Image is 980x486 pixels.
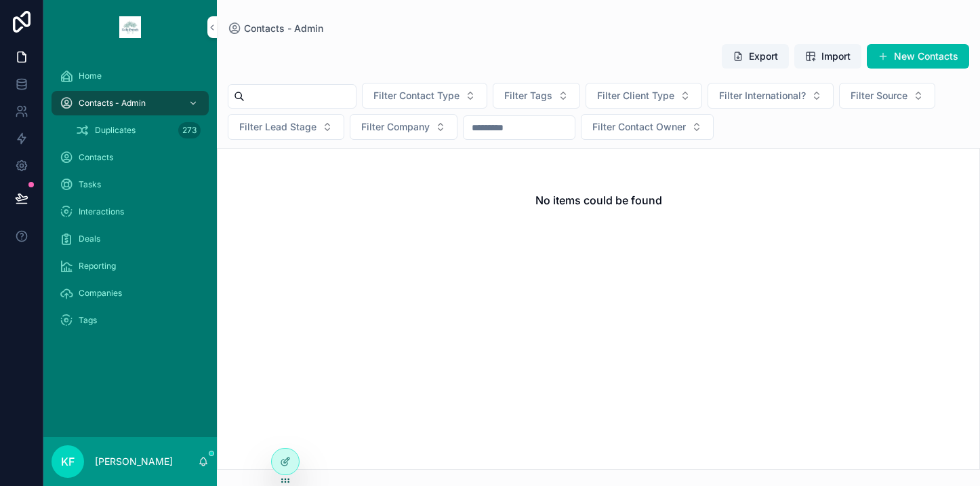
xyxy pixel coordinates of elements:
a: Interactions [52,200,209,224]
span: Companies [79,288,122,299]
button: Select Button [350,114,457,140]
span: Home [79,71,102,81]
span: Import [821,50,851,63]
a: Contacts - Admin [52,91,209,115]
a: Duplicates273 [68,118,209,143]
span: Deals [79,233,100,244]
span: Duplicates [95,125,136,136]
span: Interactions [79,206,124,217]
a: Contacts - Admin [228,22,323,35]
span: Filter Lead Stage [239,120,317,134]
span: Filter Company [361,120,430,134]
img: App logo [119,16,141,38]
span: Filter Source [851,89,907,102]
span: Contacts [79,152,113,163]
span: Reporting [79,261,116,272]
a: Deals [52,227,209,251]
h2: No items could be found [535,192,662,208]
button: Select Button [586,83,702,109]
button: Select Button [708,83,834,109]
span: Filter Contact Type [373,89,460,102]
button: Select Button [839,83,935,109]
div: scrollable content [43,54,217,350]
div: 273 [178,122,201,138]
span: Filter Tags [504,89,552,102]
a: Home [52,64,209,88]
span: Filter Client Type [597,89,674,102]
p: [PERSON_NAME] [95,455,173,468]
button: Export [722,44,789,69]
button: Select Button [493,83,580,109]
button: New Contacts [867,44,969,69]
button: Import [794,44,861,69]
span: Filter International? [719,89,806,102]
span: KF [61,453,75,470]
button: Select Button [362,83,487,109]
a: Contacts [52,145,209,170]
a: Tags [52,308,209,333]
button: Select Button [581,114,714,140]
a: Tasks [52,172,209,197]
a: Companies [52,281,209,305]
span: Tags [79,315,97,326]
a: Reporting [52,254,209,278]
span: Filter Contact Owner [592,120,686,134]
span: Contacts - Admin [79,98,146,109]
button: Select Button [228,114,344,140]
span: Tasks [79,179,101,190]
span: Contacts - Admin [244,22,323,35]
